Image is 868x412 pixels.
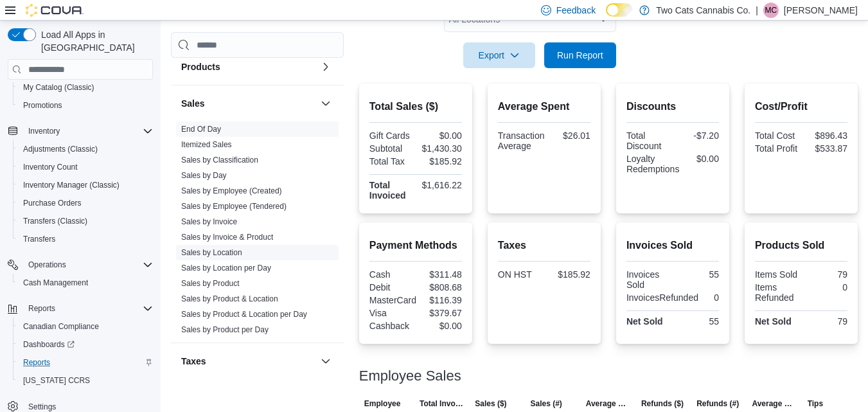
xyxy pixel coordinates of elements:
a: Sales by Product & Location [181,294,278,303]
span: Load All Apps in [GEOGRAPHIC_DATA] [36,28,153,54]
a: Sales by Product & Location per Day [181,310,307,319]
div: $533.87 [804,143,847,154]
div: Cash [369,269,413,280]
div: MasterCard [369,295,416,305]
div: $896.43 [804,130,847,141]
span: Refunds (#) [696,399,739,409]
a: Itemized Sales [181,140,232,149]
div: 55 [675,316,719,327]
div: Invoices Sold [626,269,670,290]
span: Inventory Count [18,159,153,175]
span: MC [765,3,777,18]
span: Sales by Classification [181,155,258,165]
span: Sales (#) [530,399,562,409]
button: Transfers (Classic) [13,212,158,230]
button: Inventory Count [13,158,158,176]
div: $0.00 [684,154,719,164]
button: Taxes [181,355,315,368]
span: Average Sale [586,399,631,409]
span: Feedback [556,4,596,17]
a: Dashboards [13,336,158,354]
strong: Net Sold [755,316,792,327]
div: 0 [704,292,719,303]
a: Sales by Invoice & Product [181,233,273,242]
span: Cash Management [23,278,88,288]
div: Visa [369,308,413,318]
span: My Catalog (Classic) [23,82,94,93]
span: Itemized Sales [181,139,232,150]
a: Canadian Compliance [18,319,104,334]
span: Inventory Manager (Classic) [23,180,120,190]
h2: Payment Methods [369,238,462,253]
button: Products [318,59,333,75]
button: Canadian Compliance [13,318,158,336]
a: Sales by Product [181,279,240,288]
span: Cash Management [18,275,153,291]
button: Reports [13,354,158,372]
div: $116.39 [421,295,462,305]
div: Transaction Average [498,130,545,151]
p: [PERSON_NAME] [784,3,858,18]
span: Reports [28,303,55,314]
button: Sales [181,97,315,110]
span: [US_STATE] CCRS [23,375,90,386]
div: Total Cost [755,130,799,141]
button: Operations [3,256,158,274]
a: Transfers [18,231,60,247]
span: Promotions [23,100,62,111]
button: Inventory [3,122,158,140]
span: Inventory [23,123,153,139]
span: Sales by Product [181,278,240,289]
div: $311.48 [418,269,462,280]
button: Inventory Manager (Classic) [13,176,158,194]
div: 79 [804,269,847,280]
img: Cova [26,4,84,17]
p: Two Cats Cannabis Co. [656,3,750,18]
div: $808.68 [418,282,462,292]
button: Export [463,42,535,68]
div: $0.00 [418,321,462,331]
div: Total Discount [626,130,670,151]
span: Sales by Product & Location per Day [181,309,307,319]
h3: Employee Sales [359,368,461,384]
a: Inventory Manager (Classic) [18,177,125,193]
div: $185.92 [418,156,462,166]
div: Sales [171,121,344,343]
a: Sales by Location [181,248,242,257]
a: Adjustments (Classic) [18,141,103,157]
span: Export [471,42,527,68]
div: $0.00 [418,130,462,141]
h2: Products Sold [755,238,847,253]
h3: Taxes [181,355,206,368]
span: Adjustments (Classic) [18,141,153,157]
a: Sales by Invoice [181,217,237,226]
span: Sales by Location [181,247,242,258]
span: Inventory [28,126,60,136]
a: Sales by Day [181,171,227,180]
h2: Cost/Profit [755,99,847,114]
span: Washington CCRS [18,373,153,388]
span: Transfers [23,234,55,244]
h2: Average Spent [498,99,590,114]
a: Sales by Employee (Tendered) [181,202,287,211]
strong: Net Sold [626,316,663,327]
div: 55 [675,269,719,280]
button: Reports [3,300,158,318]
span: Adjustments (Classic) [23,144,98,154]
span: Operations [23,257,153,273]
a: End Of Day [181,125,221,134]
a: Reports [18,355,55,370]
span: Employee [364,399,401,409]
span: Refunds ($) [641,399,684,409]
button: Reports [23,301,60,316]
span: Run Report [557,49,603,62]
a: Sales by Classification [181,156,258,165]
div: $379.67 [418,308,462,318]
div: Debit [369,282,413,292]
div: -$7.20 [675,130,719,141]
div: Subtotal [369,143,413,154]
button: Cash Management [13,274,158,292]
span: Dark Mode [606,17,607,17]
div: ON HST [498,269,542,280]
